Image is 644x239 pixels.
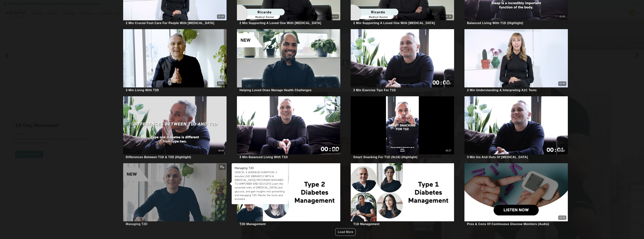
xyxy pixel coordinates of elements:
[126,21,214,25] div: 2 Min Crucial Foot Care For People With [MEDICAL_DATA]
[446,15,451,18] div: 01:35
[126,88,159,92] div: 3 Min Living With T2D
[237,96,340,159] a: 3 Min Balanced Living With T1D02:463 Min Balanced Living With T1D
[464,29,568,92] a: 2 Min Understanding & Interpreting A1C Tests01:402 Min Understanding & Interpreting A1C Tests
[464,96,568,159] a: 3 Min Ins And Outs Of Insulin Therapy02:163 Min Ins And Outs Of [MEDICAL_DATA]
[353,155,417,159] div: Smart Snacking For T1D (9x16) (Highlight)
[353,222,379,226] div: T1D Management
[218,82,224,85] div: 02:56
[335,228,356,236] button: Load More
[218,149,224,152] div: 00:45
[218,15,224,18] div: 01:49
[240,155,288,159] div: 3 Min Balanced Living With T1D
[123,96,227,159] a: Differences Between T1D & T2D (Highlight)00:45Differences Between T1D & T2D (Highlight)
[237,163,340,226] a: T2D ManagementT2D Management
[126,155,191,159] div: Differences Between T1D & T2D (Highlight)
[559,149,565,152] div: 02:16
[467,88,537,92] div: 2 Min Understanding & Interpreting A1C Tests
[351,29,454,92] a: 3 Min Exercise Tips For T1D02:523 Min Exercise Tips For T1D
[123,29,227,92] a: 3 Min Living With T2D02:563 Min Living With T2D
[338,230,353,234] span: Load More
[464,163,568,226] a: Pros & Cons Of Continuous Glucose Monitors (Audio)02:40Pros & Cons Of Continuous Glucose Monitors...
[467,155,528,159] div: 3 Min Ins And Outs Of [MEDICAL_DATA]
[559,216,565,219] div: 02:40
[240,222,266,226] div: T2D Management
[237,29,340,92] a: Helping Loved Ones Manage Health ChallengesHelping Loved Ones Manage Health Challenges
[219,164,226,170] button: Add to my list
[123,163,227,226] a: Managing T2DManaging T2D
[559,82,565,85] div: 01:40
[353,21,435,25] div: 2 Min Supporting A Loved One With [MEDICAL_DATA]
[240,21,321,25] div: 2 Min Supporting A Loved One With [MEDICAL_DATA]
[446,82,451,85] div: 02:52
[235,171,285,201] div: VIDEOS: 4 AVERAGE DURATION: 3 minutes LIVE VIBRANTLY WITH A [MEDICAL_DATA] PROGRAM DESIGNED TO EM...
[446,149,451,152] div: 00:27
[351,163,454,226] a: T1D ManagementT1D Management
[467,222,549,226] div: Pros & Cons Of Continuous Glucose Monitors (Audio)
[235,167,254,170] strong: Managing T2D
[353,88,396,92] div: 3 Min Exercise Tips For T1D
[351,96,454,159] a: Smart Snacking For T1D (9x16) (Highlight)00:27Smart Snacking For T1D (9x16) (Highlight)
[559,15,565,18] div: 01:03
[332,149,338,152] div: 02:46
[126,222,147,226] div: Managing T2D
[332,15,338,18] div: 01:43
[240,88,312,92] div: Helping Loved Ones Manage Health Challenges
[467,21,523,25] div: Balanced Living With T1D (Highlight)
